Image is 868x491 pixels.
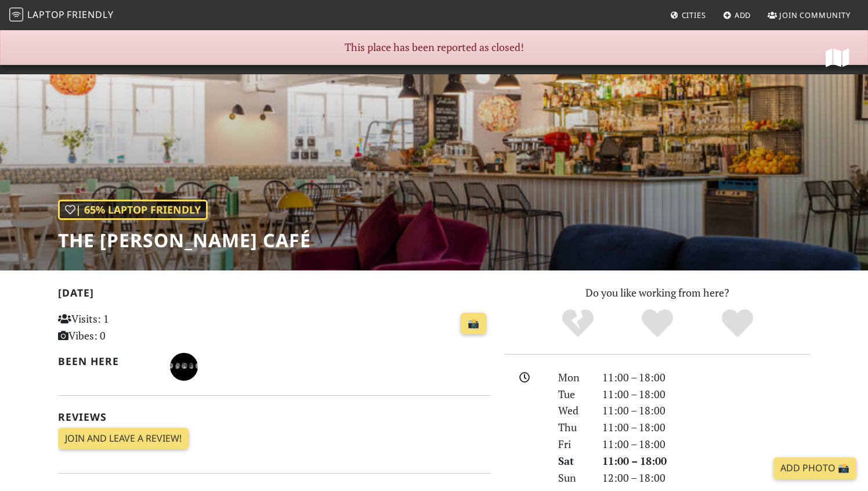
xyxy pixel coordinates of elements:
div: Fri [551,436,595,453]
div: No [538,308,618,340]
div: 11:00 – 18:00 [595,386,817,403]
div: | 65% Laptop Friendly [58,200,208,220]
span: Laptop [27,8,65,21]
span: Add [735,10,751,20]
a: LaptopFriendly LaptopFriendly [9,5,114,26]
div: 11:00 – 18:00 [595,402,817,419]
span: Join Community [779,10,851,20]
p: Do you like working from here? [505,284,810,301]
div: Sun [551,470,595,486]
a: Add Photo 📸 [773,457,856,479]
div: 11:00 – 18:00 [595,436,817,453]
a: Join Community [763,5,855,26]
h2: Been here [58,355,156,367]
div: Thu [551,419,595,436]
a: Add [718,5,756,26]
h2: [DATE] [58,287,491,304]
div: 11:00 – 18:00 [595,453,817,470]
span: Cities [682,10,706,20]
p: Visits: 1 Vibes: 0 [58,311,193,344]
img: LaptopFriendly [9,8,23,21]
div: 11:00 – 18:00 [595,369,817,386]
div: Mon [551,369,595,386]
div: Yes [617,308,697,340]
h2: Reviews [58,411,491,423]
div: 11:00 – 18:00 [595,419,817,436]
div: Sat [551,453,595,470]
img: 2879-julia.jpg [170,353,198,381]
h1: The [PERSON_NAME] Café [58,229,311,251]
a: 📸 [461,313,486,335]
div: Wed [551,402,595,419]
span: Friendly [67,8,113,21]
div: Definitely! [697,308,777,340]
span: Julia Zanardini [170,359,198,373]
div: 12:00 – 18:00 [595,470,817,486]
a: Cities [666,5,711,26]
a: Join and leave a review! [58,428,189,450]
div: Tue [551,386,595,403]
